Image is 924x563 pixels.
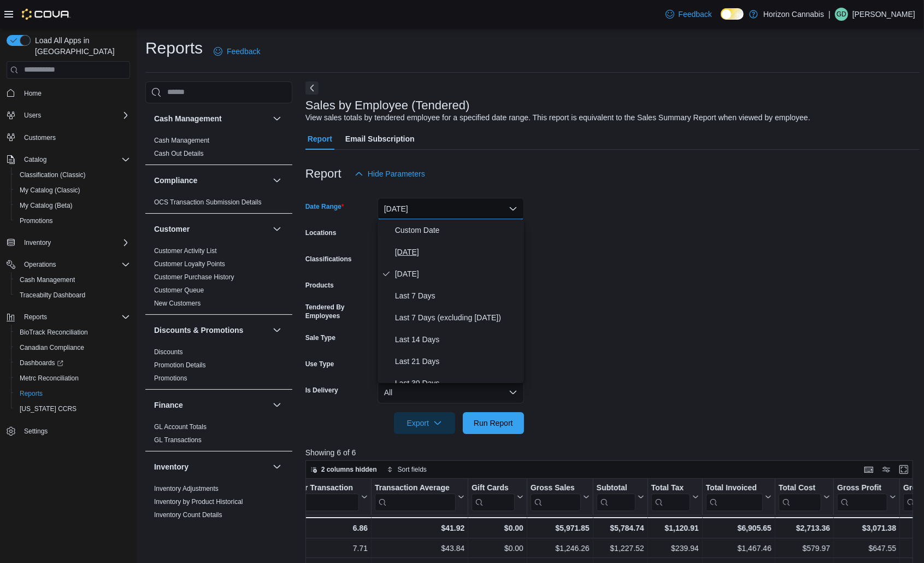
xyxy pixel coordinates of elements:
button: Export [394,412,455,434]
div: Gift Cards [472,483,515,493]
button: All [378,382,524,403]
h1: Reports [145,37,203,59]
a: Customer Queue [154,286,204,294]
div: $5,784.74 [597,521,644,535]
button: Catalog [2,152,134,167]
button: Reports [20,310,51,324]
button: Settings [2,423,134,439]
a: Customer Loyalty Points [154,260,225,268]
div: 6.86 [281,521,368,535]
a: Customer Purchase History [154,273,234,281]
button: My Catalog (Classic) [11,183,134,198]
a: Cash Out Details [154,150,204,157]
span: Settings [20,424,130,438]
span: Washington CCRS [15,402,130,415]
a: Settings [20,425,52,438]
div: Gross Sales [531,483,581,511]
p: Horizon Cannabis [763,8,824,21]
h3: Inventory [154,461,189,472]
div: $579.97 [779,542,830,555]
span: GL Transactions [154,436,202,444]
h3: Customer [154,224,190,234]
button: Users [2,108,134,123]
a: Classification (Classic) [15,168,90,181]
span: Feedback [679,9,712,20]
a: Reports [15,387,47,400]
div: Finance [145,420,292,451]
a: Inventory Count Details [154,511,222,519]
span: Dashboards [15,356,130,370]
span: Inventory [20,236,130,249]
button: Cash Management [11,272,134,288]
a: Dashboards [15,356,68,370]
span: BioTrack Reconciliation [20,328,88,337]
a: Promotions [15,214,57,227]
span: Traceabilty Dashboard [20,291,85,300]
label: Tendered By Employees [305,303,373,320]
button: Customers [2,130,134,145]
button: Metrc Reconciliation [11,371,134,386]
label: Use Type [305,360,334,368]
button: Finance [154,400,268,410]
button: Operations [20,258,61,271]
button: Gift Cards [472,483,523,511]
span: Inventory On Hand by Package [154,524,245,532]
button: Keyboard shortcuts [862,463,875,476]
span: BioTrack Reconciliation [15,326,130,339]
img: Cova [22,9,70,20]
a: Traceabilty Dashboard [15,289,90,302]
div: $1,467.46 [706,542,772,555]
div: Total Cost [779,483,821,511]
button: Run Report [463,412,524,434]
span: Customer Purchase History [154,273,234,281]
div: Cash Management [145,134,292,165]
span: Email Subscription [345,128,415,150]
button: Next [305,81,319,95]
a: Feedback [661,3,716,25]
h3: Cash Management [154,113,222,124]
a: Discounts [154,348,183,356]
span: Inventory Count Details [154,511,222,519]
span: Customer Loyalty Points [154,260,225,268]
span: Users [20,109,130,122]
a: Inventory Adjustments [154,485,219,492]
input: Dark Mode [721,8,744,20]
button: Inventory [20,236,55,249]
button: Classification (Classic) [11,167,134,183]
button: Sort fields [382,463,431,476]
label: Products [305,281,334,290]
span: Catalog [20,153,130,166]
button: Gross Sales [531,483,590,511]
span: Dashboards [20,359,63,367]
span: GD [837,8,846,21]
button: 2 columns hidden [306,463,381,476]
span: Traceabilty Dashboard [15,289,130,302]
span: Cash Management [20,275,75,284]
div: Subtotal [597,483,635,493]
a: Cash Management [15,273,79,286]
button: Total Cost [779,483,830,511]
span: Canadian Compliance [15,341,130,354]
a: Inventory by Product Historical [154,498,243,506]
div: $5,971.85 [531,521,590,535]
button: Cash Management [154,113,268,124]
span: Inventory by Product Historical [154,497,243,506]
button: Compliance [270,174,284,187]
div: $1,246.26 [531,542,590,555]
button: Finance [270,398,284,412]
span: Last 7 Days [395,289,520,302]
button: Qty Per Transaction [281,483,368,511]
button: Display options [880,463,893,476]
span: GL Account Totals [154,423,207,431]
label: Classifications [305,255,352,263]
button: Reports [11,386,134,401]
div: Discounts & Promotions [145,345,292,389]
button: Promotions [11,213,134,228]
div: Gross Profit [837,483,887,511]
button: Enter fullscreen [897,463,910,476]
button: Reports [2,309,134,325]
a: Promotion Details [154,361,206,369]
div: Gross Profit [837,483,887,493]
button: Total Invoiced [706,483,772,511]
